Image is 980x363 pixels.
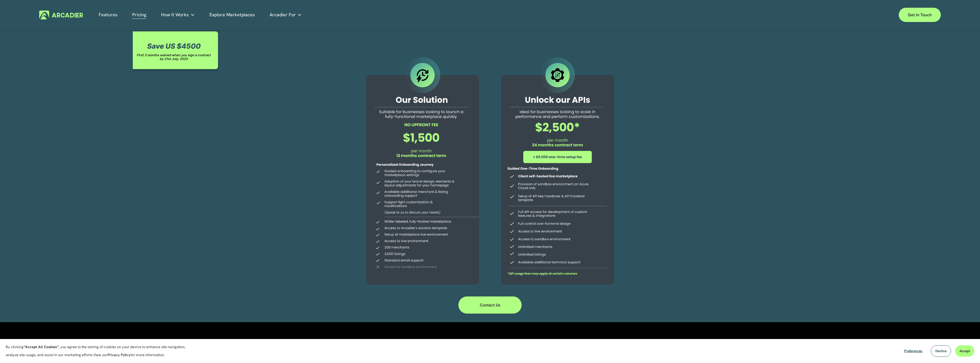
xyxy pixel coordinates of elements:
[39,11,83,19] img: Arcadier
[108,352,130,357] a: Privacy Policy
[161,11,195,19] a: folder dropdown
[904,349,922,353] span: Preferences
[935,349,947,353] span: Decline
[161,11,189,19] span: How It Works
[959,349,970,353] span: Accept
[6,343,192,359] p: By clicking , you agree to the storing of cookies on your device to enhance site navigation, anal...
[931,345,951,357] button: Decline
[99,11,118,19] a: Features
[458,296,522,314] a: Contact Us
[270,11,296,19] span: Arcadier For
[23,344,59,349] strong: “Accept All Cookies”
[209,11,255,19] a: Explore Marketplaces
[899,8,941,22] a: Get in touch
[270,11,302,19] a: folder dropdown
[900,345,927,357] button: Preferences
[955,345,974,357] button: Accept
[132,11,146,19] a: Pricing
